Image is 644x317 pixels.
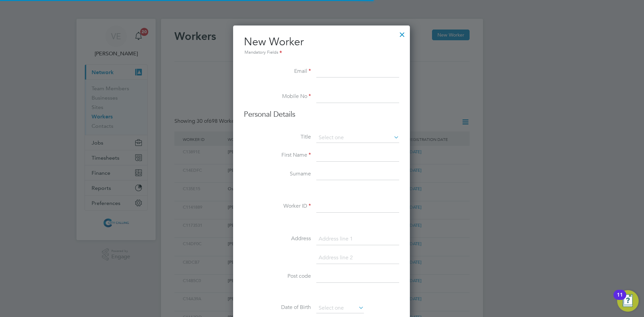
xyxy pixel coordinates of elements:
[244,110,399,119] h3: Personal Details
[244,170,311,177] label: Surname
[244,273,311,280] label: Post code
[617,290,639,312] button: Open Resource Center, 11 new notifications
[244,93,311,100] label: Mobile No
[244,68,311,75] label: Email
[316,233,399,245] input: Address line 1
[316,133,399,143] input: Select one
[244,35,399,56] h2: New Worker
[244,152,311,159] label: First Name
[316,303,364,313] input: Select one
[316,252,399,264] input: Address line 2
[244,304,311,311] label: Date of Birth
[244,134,311,141] label: Title
[244,235,311,242] label: Address
[244,203,311,210] label: Worker ID
[244,49,399,56] div: Mandatory Fields
[617,295,623,304] div: 11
